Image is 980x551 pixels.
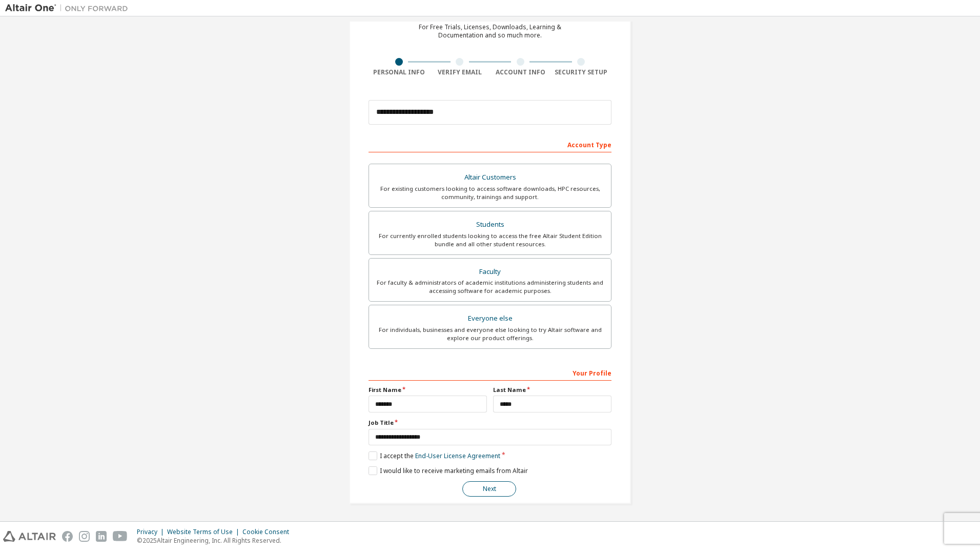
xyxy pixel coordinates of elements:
button: Next [462,481,516,497]
label: Last Name [493,386,611,394]
div: Privacy [137,528,167,536]
label: I would like to receive marketing emails from Altair [369,466,528,475]
div: Cookie Consent [242,528,295,536]
div: Account Type [369,136,611,152]
div: Verify Email [430,68,491,76]
a: End-User License Agreement [415,451,500,460]
img: Altair One [5,3,133,13]
label: Job Title [369,419,611,427]
img: altair_logo.svg [3,531,56,542]
img: facebook.svg [62,531,73,542]
div: For faculty & administrators of academic institutions administering students and accessing softwa... [375,279,605,295]
div: Everyone else [375,311,605,326]
div: For existing customers looking to access software downloads, HPC resources, community, trainings ... [375,185,605,201]
p: © 2025 Altair Engineering, Inc. All Rights Reserved. [137,536,295,545]
div: Account Info [490,68,551,76]
div: For Free Trials, Licenses, Downloads, Learning & Documentation and so much more. [419,23,561,40]
div: Your Profile [369,364,611,381]
img: youtube.svg [113,531,128,542]
div: Website Terms of Use [167,528,242,536]
div: Faculty [375,265,605,279]
label: I accept the [369,451,500,460]
div: For individuals, businesses and everyone else looking to try Altair software and explore our prod... [375,326,605,342]
label: First Name [369,386,487,394]
div: Security Setup [551,68,612,76]
div: Altair Customers [375,170,605,185]
div: Students [375,218,605,232]
img: instagram.svg [79,531,90,542]
div: For currently enrolled students looking to access the free Altair Student Edition bundle and all ... [375,232,605,248]
img: linkedin.svg [96,531,107,542]
div: Personal Info [369,68,430,76]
